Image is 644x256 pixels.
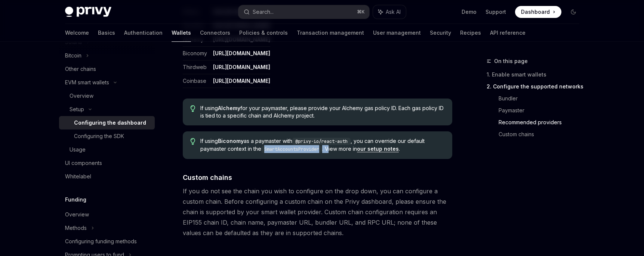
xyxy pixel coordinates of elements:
[65,7,111,17] img: dark logo
[65,224,87,232] div: Methods
[200,137,444,153] span: If using as a paymaster with , you can override our default paymaster context in the . View more ...
[521,8,550,16] span: Dashboard
[65,237,137,246] div: Configuring funding methods
[70,145,86,154] div: Usage
[74,118,146,127] div: Configuring the dashboard
[239,24,288,42] a: Policies & controls
[373,5,406,19] button: Ask AI
[487,81,585,93] a: 2. Configure the supported networks
[190,138,195,145] svg: Tip
[373,24,421,42] a: User management
[98,24,115,42] a: Basics
[183,186,452,238] span: If you do not see the chain you wish to configure on the drop down, you can configure a custom ch...
[59,143,155,156] a: Usage
[183,74,210,88] td: Coinbase
[487,69,585,81] a: 1. Enable smart wallets
[59,235,155,248] a: Configuring funding methods
[65,172,91,181] div: Whitelabel
[59,129,155,143] a: Configuring the SDK
[460,24,481,42] a: Recipes
[357,146,399,152] a: our setup notes
[499,104,585,116] a: Paymaster
[430,24,451,42] a: Security
[499,93,585,104] a: Bundler
[218,105,240,111] strong: Alchemy
[65,195,86,204] h5: Funding
[238,5,369,19] button: Search...⌘K
[200,24,230,42] a: Connectors
[357,9,365,15] span: ⌘ K
[292,138,351,145] code: @privy-io/react-auth
[74,132,124,141] div: Configuring the SDK
[59,156,155,170] a: UI components
[190,105,195,112] svg: Tip
[499,116,585,128] a: Recommended providers
[183,47,210,60] td: Biconomy
[213,64,270,71] a: [URL][DOMAIN_NAME]
[65,78,109,87] div: EVM smart wallets
[65,65,96,74] div: Other chains
[70,105,84,114] div: Setup
[386,8,401,16] span: Ask AI
[59,89,155,103] a: Overview
[567,6,579,18] button: Toggle dark mode
[494,57,528,66] span: On this page
[218,138,244,144] strong: Biconomy
[59,62,155,76] a: Other chains
[65,24,89,42] a: Welcome
[65,210,89,219] div: Overview
[515,6,561,18] a: Dashboard
[490,24,526,42] a: API reference
[486,8,506,16] a: Support
[213,78,270,84] a: [URL][DOMAIN_NAME]
[213,50,270,57] a: [URL][DOMAIN_NAME]
[253,7,274,16] div: Search...
[124,24,163,42] a: Authentication
[297,24,364,42] a: Transaction management
[462,8,477,16] a: Demo
[59,170,155,183] a: Whitelabel
[172,24,191,42] a: Wallets
[261,146,322,153] code: SmartAccountsProvider
[65,159,102,168] div: UI components
[59,116,155,129] a: Configuring the dashboard
[183,172,232,182] span: Custom chains
[70,91,93,100] div: Overview
[65,51,81,60] div: Bitcoin
[200,104,444,119] span: If using for your paymaster, please provide your Alchemy gas policy ID. Each gas policy ID is tie...
[59,208,155,221] a: Overview
[183,60,210,74] td: Thirdweb
[499,128,585,140] a: Custom chains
